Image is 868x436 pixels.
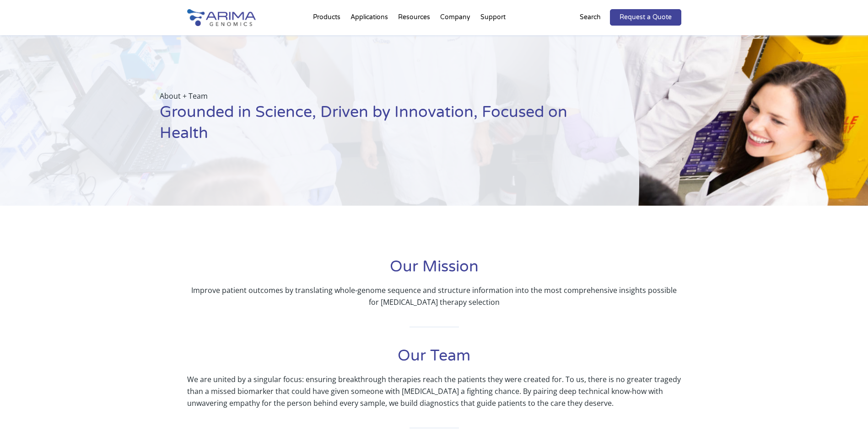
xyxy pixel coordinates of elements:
h1: Grounded in Science, Driven by Innovation, Focused on Health [160,102,593,151]
p: About + Team [160,90,593,102]
h1: Our Mission [187,256,681,284]
img: Arima-Genomics-logo [187,9,256,26]
p: We are united by a singular focus: ensuring breakthrough therapies reach the patients they were c... [187,373,681,409]
h1: Our Team [187,346,681,373]
p: Search [580,11,601,23]
p: Improve patient outcomes by translating whole-genome sequence and structure information into the ... [187,284,681,308]
a: Request a Quote [610,9,681,26]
